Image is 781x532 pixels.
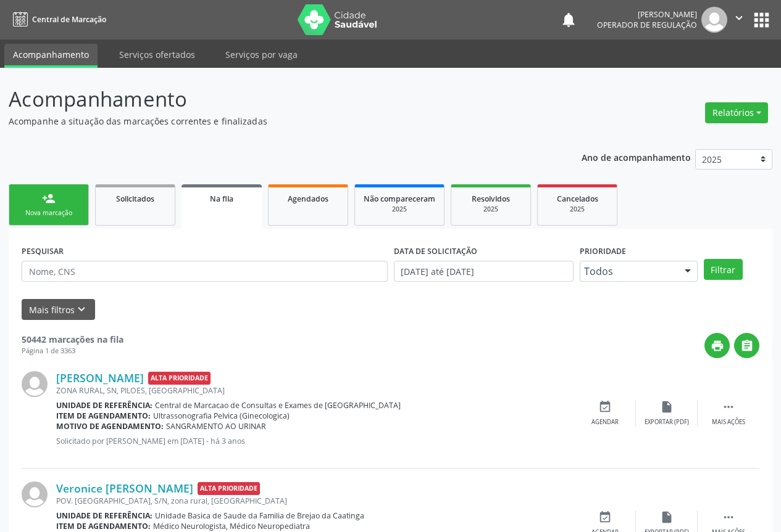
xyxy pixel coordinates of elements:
[56,411,151,421] b: Item de agendamento:
[32,14,106,25] span: Central de Marcação
[22,242,64,261] label: PESQUISAR
[598,510,612,524] i: event_available
[56,481,193,495] a: Veronice [PERSON_NAME]
[394,261,574,282] input: Selecione um intervalo
[56,385,574,396] div: ZONA RURAL, SN, PILOES, [GEOGRAPHIC_DATA]
[364,205,435,214] div: 2025
[591,418,619,427] div: Agendar
[711,339,724,353] i: print
[597,9,697,20] div: [PERSON_NAME]
[712,418,745,427] div: Mais ações
[704,333,730,358] button: print
[660,400,674,414] i: insert_drive_file
[155,510,364,521] span: Unidade Basica de Saude da Familia de Brejao da Caatinga
[732,11,746,25] i: 
[56,510,152,521] b: Unidade de referência:
[153,411,290,421] span: Ultrassonografia Pelvica (Ginecologica)
[722,510,735,524] i: 
[22,481,48,507] img: img
[166,421,266,432] span: SANGRAMENTO AO URINAR
[155,400,401,411] span: Central de Marcacao de Consultas e Exames de [GEOGRAPHIC_DATA]
[111,44,204,65] a: Serviços ofertados
[734,333,759,358] button: 
[701,7,727,33] img: img
[153,521,310,531] span: Médico Neurologista, Médico Neuropediatra
[9,84,543,115] p: Acompanhamento
[472,194,510,204] span: Resolvidos
[364,194,435,204] span: Não compareceram
[75,303,88,316] i: keyboard_arrow_down
[22,334,123,345] strong: 50442 marcações na fila
[546,205,608,214] div: 2025
[22,371,48,397] img: img
[148,372,211,385] span: Alta Prioridade
[56,400,152,411] b: Unidade de referência:
[198,482,260,495] span: Alta Prioridade
[660,510,674,524] i: insert_drive_file
[645,418,689,427] div: Exportar (PDF)
[22,261,388,282] input: Nome, CNS
[22,299,95,321] button: Mais filtroskeyboard_arrow_down
[18,208,80,218] div: Nova marcação
[22,346,123,356] div: Página 1 de 3363
[56,496,574,506] div: POV. [GEOGRAPHIC_DATA], S/N, zona rural, [GEOGRAPHIC_DATA]
[705,102,768,123] button: Relatórios
[42,192,56,205] div: person_add
[9,9,106,30] a: Central de Marcação
[4,44,98,68] a: Acompanhamento
[210,194,233,204] span: Na fila
[598,400,612,414] i: event_available
[560,11,577,28] button: notifications
[580,242,626,261] label: Prioridade
[557,194,598,204] span: Cancelados
[704,259,743,280] button: Filtrar
[394,242,477,261] label: DATA DE SOLICITAÇÃO
[217,44,306,65] a: Serviços por vaga
[56,371,144,385] a: [PERSON_NAME]
[56,421,164,432] b: Motivo de agendamento:
[597,20,697,30] span: Operador de regulação
[722,400,735,414] i: 
[9,115,543,128] p: Acompanhe a situação das marcações correntes e finalizadas
[460,205,522,214] div: 2025
[584,265,672,277] span: Todos
[582,149,691,165] p: Ano de acompanhamento
[727,7,751,33] button: 
[116,194,154,204] span: Solicitados
[740,339,754,353] i: 
[56,436,574,446] p: Solicitado por [PERSON_NAME] em [DATE] - há 3 anos
[56,521,151,531] b: Item de agendamento:
[288,194,328,204] span: Agendados
[751,9,772,31] button: apps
